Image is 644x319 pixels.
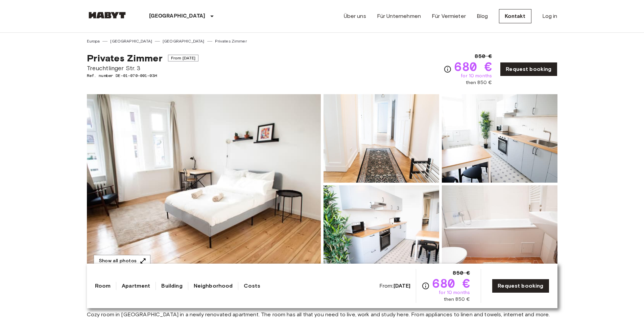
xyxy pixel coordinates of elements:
[87,12,127,19] img: Habyt
[95,282,111,290] a: Room
[87,73,199,79] span: Ref. number DE-01-070-001-03H
[477,12,488,20] a: Blog
[432,12,466,20] a: Für Vermieter
[393,283,411,289] b: [DATE]
[149,12,206,20] p: [GEOGRAPHIC_DATA]
[466,79,492,86] span: then 850 €
[161,282,182,290] a: Building
[442,94,557,183] img: Picture of unit DE-01-070-001-03H
[94,255,150,267] button: Show all photos
[379,282,411,290] span: From:
[344,12,366,20] a: Über uns
[87,64,199,73] span: Treuchtlinger Str. 3
[163,38,205,44] a: [GEOGRAPHIC_DATA]
[444,65,452,73] svg: Check cost overview for full price breakdown. Please note that discounts apply to new joiners onl...
[492,279,549,293] a: Request booking
[87,52,163,64] span: Privates Zimmer
[87,311,557,318] span: Cozy room in [GEOGRAPHIC_DATA] in a newly renovated apartment. The room has all that you need to ...
[432,277,470,289] span: 680 €
[542,12,557,20] a: Log in
[499,9,531,23] a: Kontakt
[500,62,557,76] a: Request booking
[444,296,470,303] span: then 850 €
[422,282,430,290] svg: Check cost overview for full price breakdown. Please note that discounts apply to new joiners onl...
[244,282,260,290] a: Costs
[475,52,492,60] span: 850 €
[324,185,439,274] img: Picture of unit DE-01-070-001-03H
[168,55,199,61] span: From [DATE]
[442,185,557,274] img: Picture of unit DE-01-070-001-03H
[110,38,152,44] a: [GEOGRAPHIC_DATA]
[439,289,470,296] span: for 10 months
[461,73,492,79] span: for 10 months
[454,60,492,73] span: 680 €
[377,12,421,20] a: Für Unternehmen
[87,94,321,274] img: Marketing picture of unit DE-01-070-001-03H
[194,282,233,290] a: Neighborhood
[122,282,150,290] a: Apartment
[324,94,439,183] img: Picture of unit DE-01-070-001-03H
[453,269,470,277] span: 850 €
[215,38,247,44] a: Privates Zimmer
[87,38,100,44] a: Europa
